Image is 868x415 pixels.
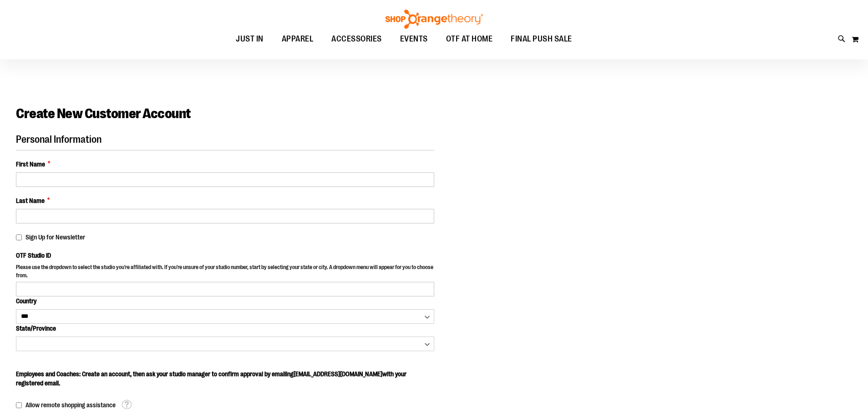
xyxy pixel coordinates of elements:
[16,325,56,332] span: State/Province
[25,401,116,409] span: Allow remote shopping assistance
[236,29,264,49] span: JUST IN
[25,233,85,241] span: Sign Up for Newsletter
[16,106,191,121] span: Create New Customer Account
[331,29,382,49] span: ACCESSORIES
[384,10,484,29] img: Shop Orangetheory
[16,196,45,205] span: Last Name
[273,29,323,50] a: APPAREL
[16,297,36,305] span: Country
[400,29,428,49] span: EVENTS
[16,252,51,259] span: OTF Studio ID
[446,29,493,49] span: OTF AT HOME
[282,29,314,49] span: APPAREL
[391,29,437,50] a: EVENTS
[16,370,406,387] span: Employees and Coaches: Create an account, then ask your studio manager to confirm approval by ema...
[16,134,102,145] span: Personal Information
[511,29,572,49] span: FINAL PUSH SALE
[16,264,434,281] p: Please use the dropdown to select the studio you're affiliated with. If you're unsure of your stu...
[322,29,391,50] a: ACCESSORIES
[227,29,273,50] a: JUST IN
[502,29,581,50] a: FINAL PUSH SALE
[437,29,502,50] a: OTF AT HOME
[16,160,45,169] span: First Name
